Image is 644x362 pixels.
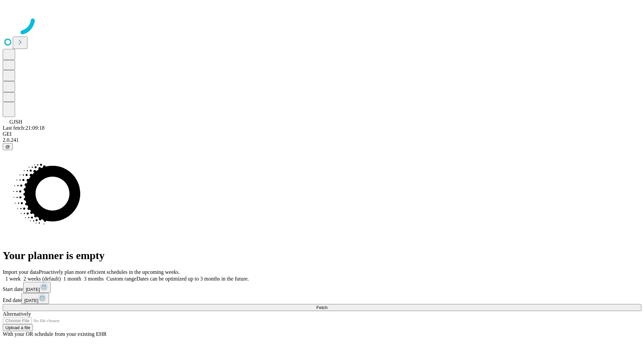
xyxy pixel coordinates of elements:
[63,276,81,282] span: 1 month
[3,125,45,131] span: Last fetch: 21:09:18
[3,131,641,137] div: GEI
[39,269,180,275] span: Proactively plan more efficient schedules in the upcoming weeks.
[3,249,641,262] h1: Your planner is empty
[5,276,21,282] span: 1 week
[9,119,22,125] span: GJSH
[24,298,38,303] span: [DATE]
[3,143,13,150] button: @
[3,269,39,275] span: Import your data
[23,276,61,282] span: 2 weeks (default)
[3,137,641,143] div: 2.0.241
[3,324,33,331] button: Upload a file
[3,311,31,317] span: Alternatively
[3,304,641,311] button: Fetch
[316,305,327,310] span: Fetch
[3,331,107,337] span: With your OR schedule from your existing EHR
[26,287,40,292] span: [DATE]
[23,282,51,293] button: [DATE]
[3,282,641,293] div: Start date
[106,276,136,282] span: Custom range
[84,276,104,282] span: 3 months
[21,293,49,304] button: [DATE]
[5,144,10,149] span: @
[137,276,249,282] span: Dates can be optimized up to 3 months in the future.
[3,293,641,304] div: End date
